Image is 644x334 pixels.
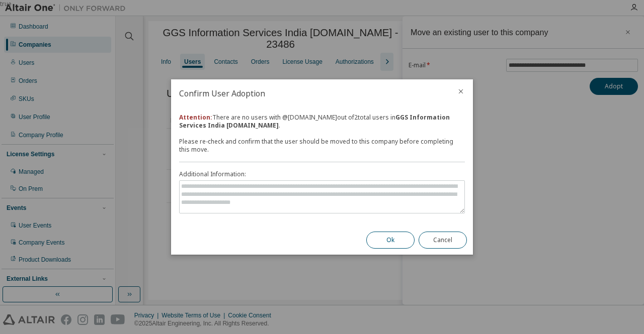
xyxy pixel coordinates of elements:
strong: GGS Information Services India [DOMAIN_NAME] [179,113,450,130]
label: Additional Information: [179,170,465,178]
div: There are no users with @ [DOMAIN_NAME] out of 2 total users in . Please re-check and confirm tha... [179,114,465,154]
h2: Confirm User Adoption [171,79,449,107]
button: Cancel [419,232,467,249]
button: close [457,87,465,95]
b: Attention: [179,113,212,122]
button: Ok [366,232,415,249]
